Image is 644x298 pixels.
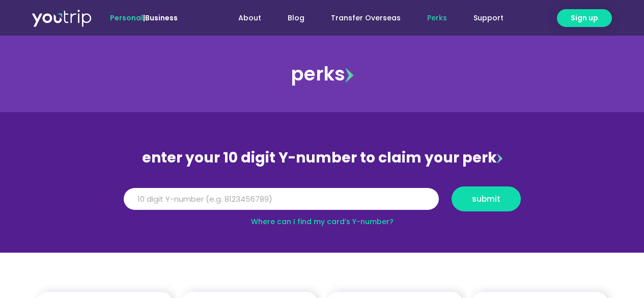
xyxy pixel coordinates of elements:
[571,13,598,23] span: Sign up
[225,9,274,28] a: About
[414,9,460,28] a: Perks
[274,9,318,28] a: Blog
[460,9,517,28] a: Support
[119,145,526,171] div: enter your 10 digit Y-number to claim your perk
[145,13,178,23] a: Business
[124,186,521,219] form: Y Number
[251,216,394,227] a: Where can I find my card’s Y-number?
[472,195,500,203] span: submit
[557,9,612,27] a: Sign up
[124,188,439,210] input: 10 digit Y-number (e.g. 8123456789)
[205,9,517,28] nav: Menu
[318,9,414,28] a: Transfer Overseas
[110,13,178,23] span: |
[452,186,521,211] button: submit
[110,13,143,23] span: Personal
